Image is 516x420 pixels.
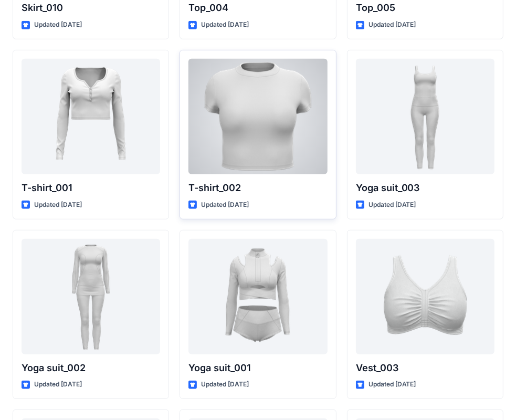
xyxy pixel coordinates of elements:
[368,19,416,30] p: Updated [DATE]
[201,19,249,30] p: Updated [DATE]
[34,379,82,390] p: Updated [DATE]
[188,239,327,354] a: Yoga suit_001
[22,59,160,174] a: T-shirt_001
[22,361,160,375] p: Yoga suit_002
[188,361,327,375] p: Yoga suit_001
[22,1,160,15] p: Skirt_010
[356,181,494,195] p: Yoga suit_003
[368,199,416,211] p: Updated [DATE]
[188,59,327,174] a: T-shirt_002
[22,181,160,195] p: T-shirt_001
[201,379,249,390] p: Updated [DATE]
[356,1,494,15] p: Top_005
[188,1,327,15] p: Top_004
[22,239,160,354] a: Yoga suit_002
[201,199,249,211] p: Updated [DATE]
[188,181,327,195] p: T-shirt_002
[356,59,494,174] a: Yoga suit_003
[356,361,494,375] p: Vest_003
[34,19,82,30] p: Updated [DATE]
[356,239,494,354] a: Vest_003
[368,379,416,390] p: Updated [DATE]
[34,199,82,211] p: Updated [DATE]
